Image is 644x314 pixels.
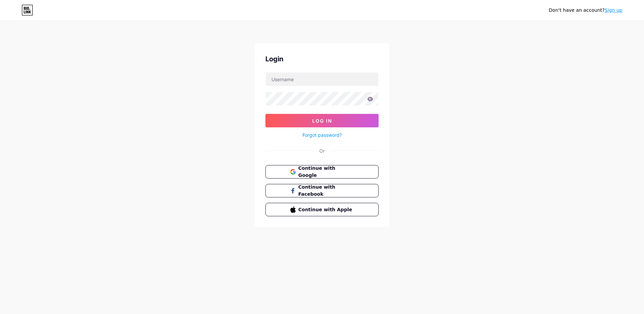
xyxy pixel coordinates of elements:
[549,7,622,14] div: Don't have an account?
[302,131,342,138] a: Forgot password?
[265,203,379,216] button: Continue with Apple
[265,165,379,179] button: Continue with Google
[605,7,622,13] a: Sign up
[298,206,354,213] span: Continue with Apple
[298,165,354,179] span: Continue with Google
[312,118,332,124] span: Log In
[319,147,325,154] div: Or
[266,72,378,86] input: Username
[265,54,379,64] div: Login
[298,184,354,198] span: Continue with Facebook
[265,114,379,127] button: Log In
[265,184,379,197] button: Continue with Facebook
